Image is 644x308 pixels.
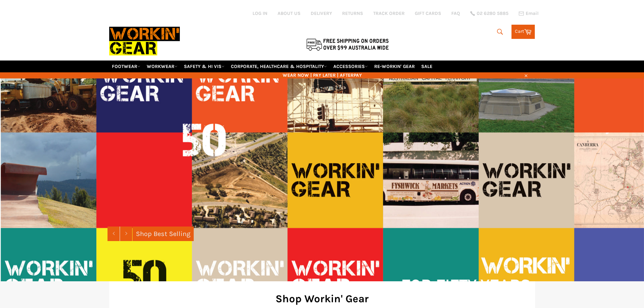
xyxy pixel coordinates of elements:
[477,11,508,16] span: 02 6280 5885
[119,291,525,306] h2: Shop Workin' Gear
[415,10,441,17] a: GIFT CARDS
[419,61,435,72] a: SALE
[109,22,180,60] img: Workin Gear leaders in Workwear, Safety Boots, PPE, Uniforms. Australia's No.1 in Workwear
[109,72,535,78] span: WEAR NOW | PAY LATER | AFTERPAY
[451,10,460,17] a: FAQ
[181,61,227,72] a: SAFETY & HI VIS
[144,61,180,72] a: WORKWEAR
[372,61,418,72] a: RE-WORKIN' GEAR
[470,11,508,16] a: 02 6280 5885
[511,25,535,39] a: Cart
[133,227,194,241] a: Shop Best Selling
[519,11,539,16] a: Email
[373,10,405,17] a: TRACK ORDER
[109,61,143,72] a: FOOTWEAR
[342,10,363,17] a: RETURNS
[311,10,332,17] a: DELIVERY
[228,61,330,72] a: CORPORATE, HEALTHCARE & HOSPITALITY
[331,61,371,72] a: ACCESSORIES
[526,11,539,16] span: Email
[305,37,390,51] img: Flat $9.95 shipping Australia wide
[278,10,301,17] a: ABOUT US
[253,10,267,16] a: Log in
